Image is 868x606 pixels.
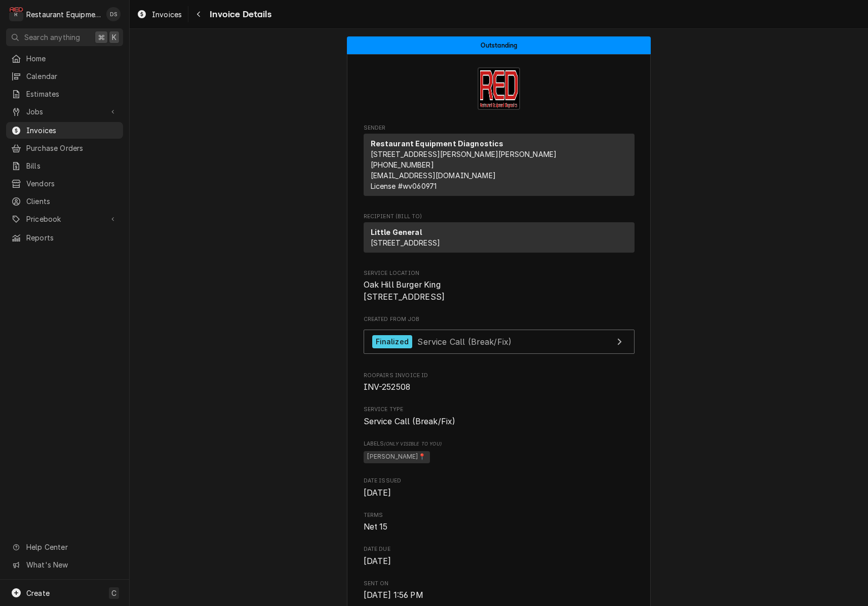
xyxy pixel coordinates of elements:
[26,178,118,189] span: Vendors
[364,406,635,414] span: Service Type
[26,589,50,597] span: Create
[6,28,123,46] button: Search anything⌘K
[26,214,103,224] span: Pricebook
[364,269,635,303] div: Service Location
[364,555,635,568] span: Date Due
[371,150,557,158] span: [STREET_ADDRESS][PERSON_NAME][PERSON_NAME]
[364,280,445,302] span: Oak Hill Burger King [STREET_ADDRESS]
[364,213,635,221] span: Recipient (Bill To)
[364,521,635,533] span: Terms
[26,559,117,570] span: What's New
[364,450,635,465] span: [object Object]
[152,9,182,20] span: Invoices
[6,103,123,120] a: Go to Jobs
[364,124,635,200] div: Invoice Sender
[364,589,635,601] span: Sent On
[364,213,635,257] div: Invoice Recipient
[6,50,123,67] a: Home
[371,160,434,169] a: [PHONE_NUMBER]
[6,122,123,139] a: Invoices
[26,53,118,64] span: Home
[6,539,123,555] a: Go to Help Center
[371,238,441,247] span: [STREET_ADDRESS]
[364,315,635,359] div: Created From Job
[364,580,635,588] span: Sent On
[26,125,118,136] span: Invoices
[371,171,496,180] a: [EMAIL_ADDRESS][DOMAIN_NAME]
[364,511,635,533] div: Terms
[364,522,388,532] span: Net 15
[364,279,635,303] span: Service Location
[106,7,121,21] div: Derek Stewart's Avatar
[6,229,123,246] a: Reports
[364,440,635,465] div: [object Object]
[6,193,123,210] a: Clients
[371,182,437,190] span: License # wv060971
[364,545,635,553] span: Date Due
[364,511,635,519] span: Terms
[26,89,118,99] span: Estimates
[364,381,635,393] span: Roopairs Invoice ID
[478,67,520,110] img: Logo
[364,451,430,463] span: [PERSON_NAME]📍
[364,406,635,427] div: Service Type
[26,106,103,117] span: Jobs
[6,556,123,573] a: Go to What's New
[6,68,123,85] a: Calendar
[364,330,635,354] a: View Job
[6,140,123,156] a: Purchase Orders
[364,124,635,132] span: Sender
[364,416,635,428] span: Service Type
[371,228,422,236] strong: Little General
[26,71,118,82] span: Calendar
[26,232,118,243] span: Reports
[9,7,23,21] div: Restaurant Equipment Diagnostics's Avatar
[98,32,105,43] span: ⌘
[364,372,635,380] span: Roopairs Invoice ID
[190,6,207,22] button: Navigate back
[364,487,635,499] span: Date Issued
[364,222,635,253] div: Recipient (Bill To)
[26,542,117,552] span: Help Center
[26,143,118,153] span: Purchase Orders
[26,160,118,171] span: Bills
[6,211,123,227] a: Go to Pricebook
[364,382,411,392] span: INV-252508
[6,175,123,192] a: Vendors
[364,477,635,499] div: Date Issued
[133,6,186,23] a: Invoices
[347,36,651,54] div: Status
[207,8,271,21] span: Invoice Details
[364,134,635,196] div: Sender
[364,269,635,277] span: Service Location
[364,488,391,498] span: [DATE]
[364,222,635,257] div: Recipient (Bill To)
[364,417,456,426] span: Service Call (Break/Fix)
[6,157,123,174] a: Bills
[111,588,116,598] span: C
[364,372,635,393] div: Roopairs Invoice ID
[106,7,121,21] div: DS
[26,9,101,20] div: Restaurant Equipment Diagnostics
[9,7,23,21] div: R
[364,477,635,485] span: Date Issued
[6,86,123,102] a: Estimates
[384,441,441,447] span: (Only Visible to You)
[364,315,635,324] span: Created From Job
[417,336,511,346] span: Service Call (Break/Fix)
[364,556,391,566] span: [DATE]
[364,545,635,567] div: Date Due
[24,32,80,43] span: Search anything
[26,196,118,207] span: Clients
[364,440,635,448] span: Labels
[364,580,635,601] div: Sent On
[481,42,518,49] span: Outstanding
[364,134,635,200] div: Sender
[371,139,504,148] strong: Restaurant Equipment Diagnostics
[364,590,423,600] span: [DATE] 1:56 PM
[112,32,116,43] span: K
[372,335,412,349] div: Finalized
